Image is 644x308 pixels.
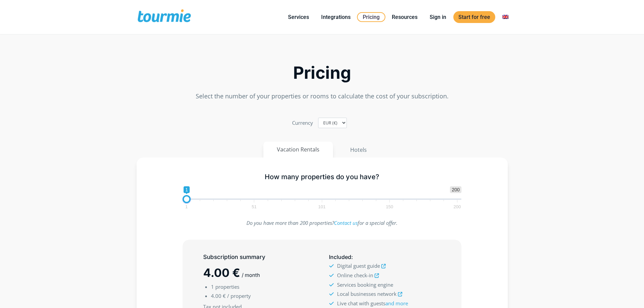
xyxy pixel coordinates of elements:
[357,12,385,22] a: Pricing
[183,218,461,228] p: Do you have more than 200 properties? for a special offer.
[387,13,423,21] a: Resources
[283,13,314,21] a: Services
[263,142,333,158] button: Vacation Rentals
[337,272,373,279] span: Online check-in
[337,290,397,297] span: Local businesses network
[337,262,380,269] span: Digital guest guide
[425,13,451,21] a: Sign in
[251,205,258,208] span: 51
[453,205,462,208] span: 200
[337,300,408,307] span: Live chat with guests
[453,11,495,23] a: Start for free
[211,292,226,299] span: 4.00 €
[183,173,461,181] h5: How many properties do you have?
[137,65,508,81] h2: Pricing
[227,292,251,299] span: / property
[317,205,327,208] span: 101
[336,142,381,158] button: Hotels
[385,205,394,208] span: 150
[137,92,508,101] p: Select the number of your properties or rooms to calculate the cost of your subscription.
[203,253,315,261] h5: Subscription summary
[334,219,358,226] a: Contact us
[337,281,393,288] span: Services booking engine
[203,266,240,280] span: 4.00 €
[211,283,214,290] span: 1
[329,253,440,261] h5: :
[215,283,239,290] span: properties
[329,254,351,260] span: Included
[316,13,356,21] a: Integrations
[242,272,260,278] span: / month
[184,205,189,208] span: 1
[385,300,408,307] a: and more
[292,118,313,127] label: Currency
[450,186,461,193] span: 200
[184,186,190,193] span: 1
